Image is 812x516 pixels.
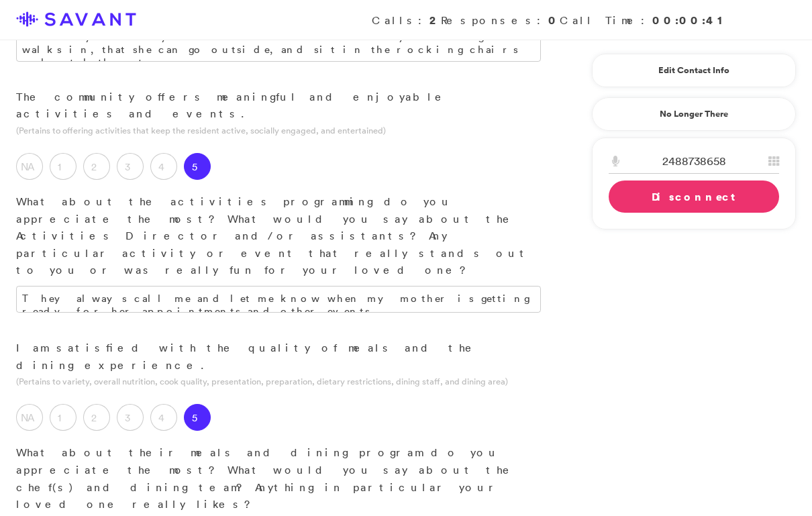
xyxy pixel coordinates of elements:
a: Edit Contact Info [609,60,779,81]
label: 4 [150,153,177,180]
label: 3 [117,404,144,431]
p: (Pertains to offering activities that keep the resident active, socially engaged, and entertained) [16,124,541,137]
p: The community offers meaningful and enjoyable activities and events. [16,89,541,123]
label: 4 [150,404,177,431]
strong: 0 [548,13,560,28]
p: What about the activities programming do you appreciate the most? What would you say about the Ac... [16,193,541,279]
p: (Pertains to variety, overall nutrition, cook quality, presentation, preparation, dietary restric... [16,375,541,388]
label: 2 [83,404,110,431]
label: NA [16,404,43,431]
strong: 00:00:41 [652,13,729,28]
strong: 2 [429,13,441,28]
label: 1 [50,153,77,180]
p: What about their meals and dining program do you appreciate the most? What would you say about th... [16,444,541,513]
label: 2 [83,153,110,180]
p: I am satisfied with the quality of meals and the dining experience. [16,340,541,374]
label: 1 [50,404,77,431]
label: 5 [184,153,211,180]
label: NA [16,153,43,180]
label: 3 [117,153,144,180]
label: 5 [184,404,211,431]
a: Disconnect [609,180,779,213]
a: No Longer There [592,97,796,131]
